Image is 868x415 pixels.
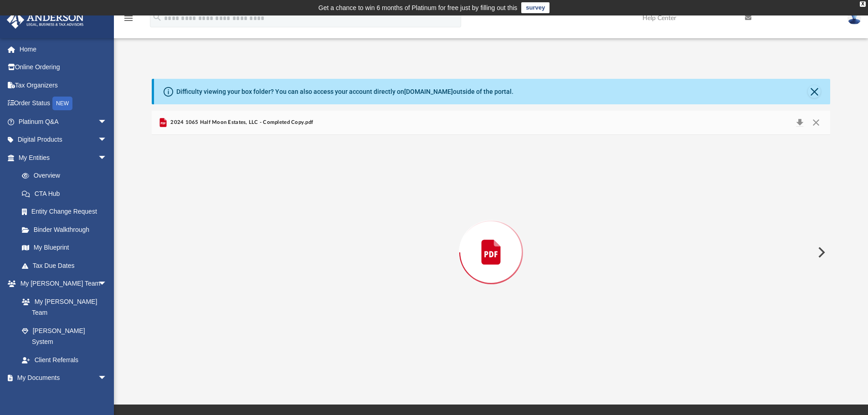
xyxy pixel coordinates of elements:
i: menu [123,13,134,24]
a: Entity Change Request [13,203,121,221]
span: arrow_drop_down [98,149,116,167]
a: My [PERSON_NAME] Team [13,292,112,322]
a: My Entitiesarrow_drop_down [6,149,121,167]
a: [PERSON_NAME] System [13,322,116,351]
a: My Documentsarrow_drop_down [6,369,116,387]
div: NEW [52,97,72,110]
div: close [860,1,866,7]
button: Download [791,116,808,129]
a: My [PERSON_NAME] Teamarrow_drop_down [6,275,116,293]
a: Online Ordering [6,58,121,77]
button: Next File [811,240,831,265]
img: Anderson Advisors Platinum Portal [4,11,87,29]
span: arrow_drop_down [98,113,116,131]
a: Tax Due Dates [13,256,121,275]
span: arrow_drop_down [98,131,116,149]
img: User Pic [847,11,861,25]
a: Overview [13,167,121,185]
a: menu [123,17,134,24]
a: My Blueprint [13,239,116,257]
a: [DOMAIN_NAME] [404,88,453,95]
span: 2024 1065 Half Moon Estates, LLC - Completed Copy.pdf [169,118,313,127]
div: Preview [152,111,831,370]
a: Binder Walkthrough [13,220,121,239]
span: arrow_drop_down [98,369,116,388]
button: Close [808,116,824,129]
span: arrow_drop_down [98,275,116,293]
a: CTA Hub [13,184,121,203]
i: search [152,12,162,22]
div: Get a chance to win 6 months of Platinum for free just by filling out this [318,2,518,13]
a: Home [6,40,121,58]
a: Tax Organizers [6,76,121,94]
a: survey [521,2,550,13]
button: Close [808,85,821,98]
a: Order StatusNEW [6,94,121,113]
div: Difficulty viewing your box folder? You can also access your account directly on outside of the p... [176,87,514,97]
a: Digital Productsarrow_drop_down [6,131,121,149]
a: Platinum Q&Aarrow_drop_down [6,113,121,131]
a: Client Referrals [13,351,116,369]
